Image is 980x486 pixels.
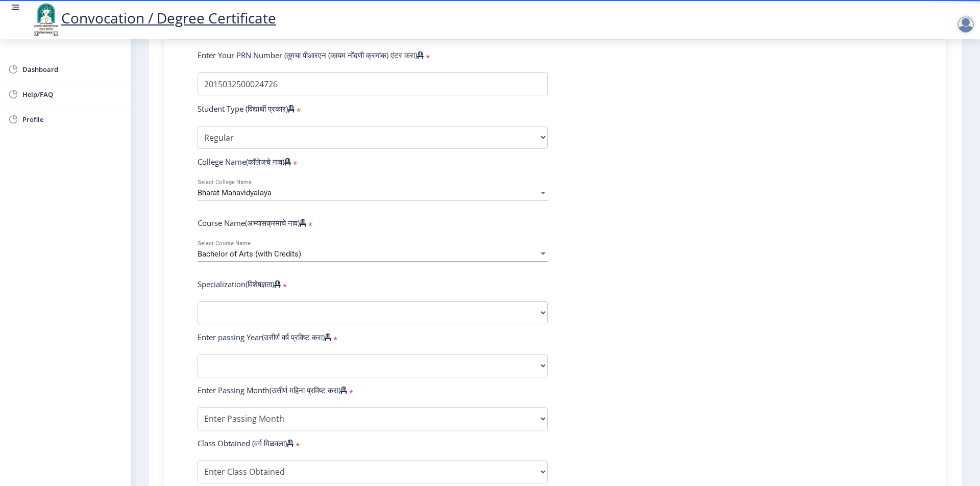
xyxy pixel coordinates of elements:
[31,8,276,28] a: Convocation / Degree Certificate
[22,88,122,100] span: Help/FAQ
[22,113,122,125] span: Profile
[198,279,281,289] label: Specialization(विशेषज्ञता)
[198,104,295,114] label: Student Type (विद्यार्थी प्रकार)
[198,249,301,259] span: Bachelor of Arts (with Credits)
[198,50,424,60] label: Enter Your PRN Number (तुमचा पीआरएन (कायम नोंदणी क्रमांक) एंटर करा)
[22,63,122,75] span: Dashboard
[198,385,347,395] label: Enter Passing Month(उत्तीर्ण महिना प्रविष्ट करा)
[198,332,331,342] label: Enter passing Year(उत्तीर्ण वर्ष प्रविष्ट करा)
[198,438,293,448] label: Class Obtained (वर्ग मिळवला)
[198,188,272,197] span: Bharat Mahavidyalaya
[198,218,306,228] label: Course Name(अभ्यासक्रमाचे नाव)
[198,72,548,95] input: PRN Number
[198,157,291,167] label: College Name(कॉलेजचे नाव)
[31,2,61,37] img: logo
